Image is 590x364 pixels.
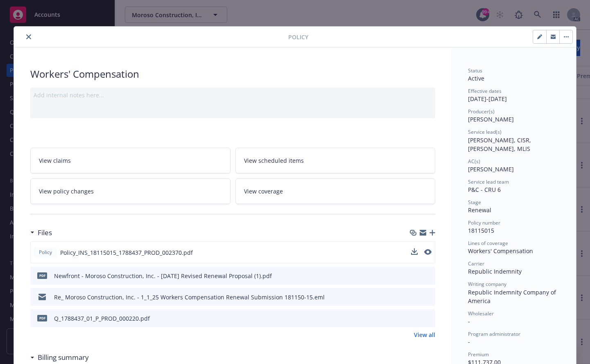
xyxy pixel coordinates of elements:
button: preview file [425,272,432,280]
button: preview file [424,249,432,255]
span: 18115015 [468,227,494,234]
div: Re_ Moroso Construction, Inc. - 1_1_25 Workers Compensation Renewal Submission 181150-15.eml [54,293,325,301]
span: - [468,317,470,325]
span: pdf [37,315,47,321]
span: Producer(s) [468,108,495,115]
span: Policy_INS_18115015_1788437_PROD_002370.pdf [60,248,193,257]
div: Workers' Compensation [30,67,435,81]
button: download file [411,248,418,257]
span: Policy [288,33,308,41]
a: View all [414,330,435,339]
a: View scheduled items [235,148,436,173]
span: Republic Indemnity Company of America [468,288,558,305]
div: Newfront - Moroso Construction, Inc. - [DATE] Revised Renewal Proposal (1).pdf [54,272,272,280]
span: View claims [39,156,71,165]
div: Add internal notes here... [34,91,432,99]
button: close [24,32,34,42]
span: P&C - CRU 6 [468,186,501,193]
span: Service lead team [468,178,509,185]
span: AC(s) [468,158,480,165]
span: Policy number [468,219,500,226]
span: View coverage [244,187,283,195]
span: pdf [37,272,47,279]
div: Q_1788437_01_P_PROD_000220.pdf [54,314,150,323]
span: Policy [37,249,54,256]
button: preview file [424,248,432,257]
span: Carrier [468,260,484,267]
span: View policy changes [39,187,94,195]
span: [PERSON_NAME], CISR, [PERSON_NAME], MLIS [468,136,533,153]
span: Status [468,67,482,74]
a: View coverage [235,178,436,204]
span: Wholesaler [468,310,494,317]
button: download file [411,272,418,280]
button: download file [411,314,418,323]
button: preview file [425,314,432,323]
button: download file [411,248,418,255]
span: - [468,338,470,346]
span: Lines of coverage [468,240,508,247]
span: Republic Indemnity [468,267,522,275]
span: Effective dates [468,88,502,94]
button: download file [411,293,418,301]
span: Program administrator [468,330,520,337]
div: Billing summary [30,352,89,363]
a: View policy changes [30,178,231,204]
span: [PERSON_NAME] [468,165,514,173]
span: Stage [468,199,481,206]
span: [PERSON_NAME] [468,115,514,123]
span: Premium [468,351,489,358]
span: Renewal [468,206,491,214]
h3: Files [38,227,52,238]
div: Workers' Compensation [468,247,560,255]
span: Active [468,74,484,82]
span: Service lead(s) [468,128,502,135]
button: preview file [425,293,432,301]
a: View claims [30,148,231,173]
h3: Billing summary [38,352,89,363]
div: [DATE] - [DATE] [468,88,560,103]
span: Writing company [468,281,506,288]
span: View scheduled items [244,156,304,165]
div: Files [30,227,52,238]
